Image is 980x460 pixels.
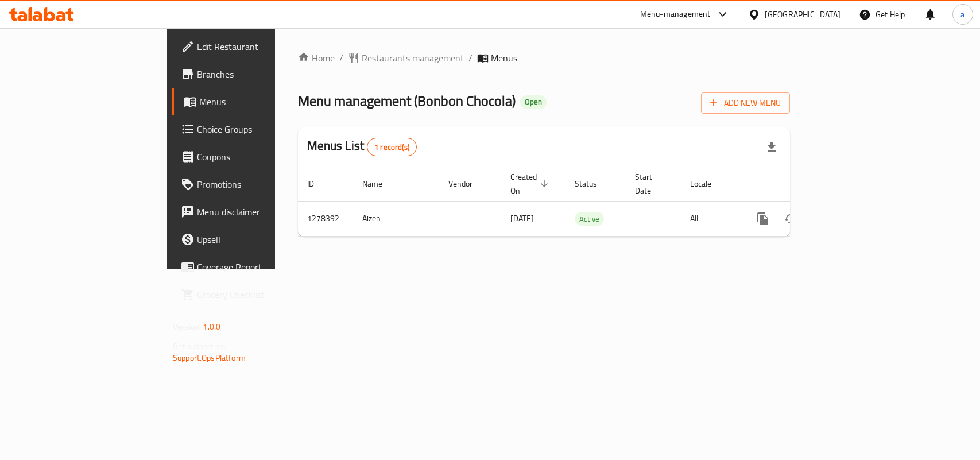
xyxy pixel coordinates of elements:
[749,205,777,233] button: more
[367,142,416,153] span: 1 record(s)
[635,170,667,198] span: Start Date
[740,167,869,202] th: Actions
[765,8,840,21] div: [GEOGRAPHIC_DATA]
[298,167,869,237] table: enhanced table
[307,177,329,191] span: ID
[710,96,781,110] span: Add New Menu
[362,177,397,191] span: Name
[172,171,331,198] a: Promotions
[172,226,331,253] a: Upsell
[197,150,321,164] span: Coupons
[307,137,417,156] h2: Menus List
[491,51,517,65] span: Menus
[298,51,790,65] nav: breadcrumb
[575,212,604,226] span: Active
[199,95,321,109] span: Menus
[690,177,726,191] span: Locale
[197,177,321,191] span: Promotions
[777,205,804,233] button: Change Status
[203,319,220,334] span: 1.0.0
[197,205,321,219] span: Menu disclaimer
[172,198,331,226] a: Menu disclaimer
[197,233,321,246] span: Upsell
[197,40,321,53] span: Edit Restaurant
[575,177,612,191] span: Status
[298,88,516,114] span: Menu management ( Bonbon Chocola )
[701,92,790,114] button: Add New Menu
[172,253,331,281] a: Coverage Report
[173,339,226,354] span: Get support on:
[172,281,331,308] a: Grocery Checklist
[520,95,547,109] div: Open
[353,201,439,236] td: Aizen
[172,88,331,115] a: Menus
[681,201,740,236] td: All
[173,319,201,334] span: Version:
[172,115,331,143] a: Choice Groups
[339,51,343,65] li: /
[172,60,331,88] a: Branches
[197,288,321,301] span: Grocery Checklist
[575,212,604,226] div: Active
[197,67,321,81] span: Branches
[510,170,552,198] span: Created On
[626,201,681,236] td: -
[520,97,547,107] span: Open
[640,7,711,21] div: Menu-management
[173,350,246,365] a: Support.OpsPlatform
[960,8,964,21] span: a
[758,133,785,161] div: Export file
[348,51,464,65] a: Restaurants management
[468,51,472,65] li: /
[510,211,534,226] span: [DATE]
[197,122,321,136] span: Choice Groups
[197,260,321,274] span: Coverage Report
[367,138,417,156] div: Total records count
[172,143,331,171] a: Coupons
[448,177,487,191] span: Vendor
[362,51,464,65] span: Restaurants management
[172,33,331,60] a: Edit Restaurant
